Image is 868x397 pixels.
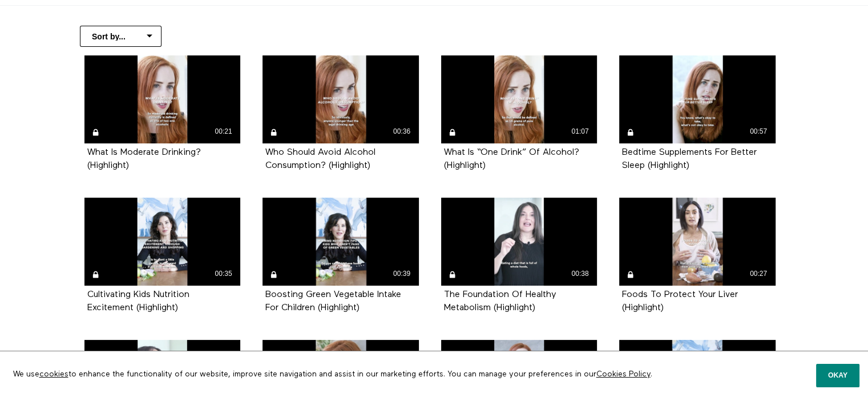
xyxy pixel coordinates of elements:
[622,290,738,312] strong: Foods To Protect Your Liver (Highlight)
[87,290,189,312] a: Cultivating Kids Nutrition Excitement (Highlight)
[816,364,859,387] button: Okay
[87,148,201,170] a: What Is Moderate Drinking? (Highlight)
[265,290,401,312] a: Boosting Green Vegetable Intake For Children (Highlight)
[746,125,771,138] div: 00:57
[87,148,201,170] strong: What Is Moderate Drinking? (Highlight)
[265,148,376,170] a: Who Should Avoid Alcohol Consumption? (Highlight)
[622,148,757,170] a: Bedtime Supplements For Better Sleep (Highlight)
[568,267,592,280] div: 00:38
[87,290,189,312] strong: Cultivating Kids Nutrition Excitement (Highlight)
[390,125,414,138] div: 00:36
[441,198,597,286] a: The Foundation Of Healthy Metabolism (Highlight) 00:38
[622,148,757,170] strong: Bedtime Supplements For Better Sleep (Highlight)
[619,198,776,286] a: Foods To Protect Your Liver (Highlight) 00:27
[263,198,419,286] a: Boosting Green Vegetable Intake For Children (Highlight) 00:39
[441,55,597,143] a: What Is “One Drink” Of Alcohol? (Highlight) 01:07
[265,290,401,312] strong: Boosting Green Vegetable Intake For Children (Highlight)
[746,267,771,280] div: 00:27
[211,125,236,138] div: 00:21
[211,267,236,280] div: 00:35
[596,370,651,378] a: Cookies Policy
[5,360,682,388] p: We use to enhance the functionality of our website, improve site navigation and assist in our mar...
[619,55,776,143] a: Bedtime Supplements For Better Sleep (Highlight) 00:57
[444,148,579,170] strong: What Is “One Drink” Of Alcohol? (Highlight)
[444,290,556,312] a: The Foundation Of Healthy Metabolism (Highlight)
[568,125,592,138] div: 01:07
[390,267,414,280] div: 00:39
[444,290,556,312] strong: The Foundation Of Healthy Metabolism (Highlight)
[444,148,579,170] a: What Is “One Drink” Of Alcohol? (Highlight)
[263,55,419,143] a: Who Should Avoid Alcohol Consumption? (Highlight) 00:36
[84,198,241,286] a: Cultivating Kids Nutrition Excitement (Highlight) 00:35
[84,55,241,143] a: What Is Moderate Drinking? (Highlight) 00:21
[265,148,376,170] strong: Who Should Avoid Alcohol Consumption? (Highlight)
[622,290,738,312] a: Foods To Protect Your Liver (Highlight)
[39,370,68,378] a: cookies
